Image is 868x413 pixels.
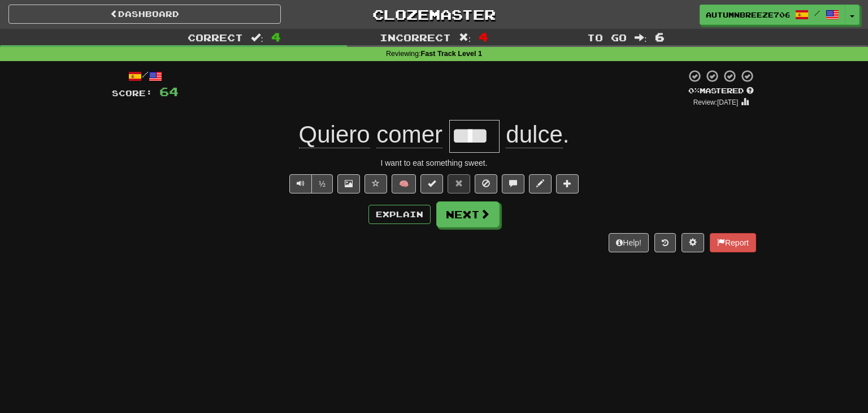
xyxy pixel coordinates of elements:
span: Score: [112,88,153,98]
a: Dashboard [8,5,281,24]
span: 0 % [688,86,700,95]
button: Discuss sentence (alt+u) [502,174,524,193]
span: Quiero [299,121,370,148]
span: 64 [159,84,179,98]
span: To go [587,32,627,43]
span: : [635,33,647,42]
div: / [112,69,179,83]
span: : [459,33,471,42]
span: comer [376,121,442,148]
button: Add to collection (alt+a) [556,174,579,193]
span: . [500,121,570,148]
div: I want to eat something sweet. [112,157,756,169]
div: Mastered [686,86,756,96]
button: Reset to 0% Mastered (alt+r) [448,174,470,193]
button: Edit sentence (alt+d) [529,174,552,193]
button: Favorite sentence (alt+f) [364,174,387,193]
span: Incorrect [380,32,451,43]
span: 4 [271,30,281,44]
span: dulce [506,121,562,148]
button: Next [436,201,500,227]
button: Help! [609,233,649,252]
button: Explain [368,205,431,224]
div: Text-to-speech controls [287,174,333,193]
strong: Fast Track Level 1 [421,50,483,58]
button: Ignore sentence (alt+i) [475,174,497,193]
span: Correct [188,32,243,43]
span: AutumnBreeze7066 [706,10,789,20]
button: 🧠 [392,174,416,193]
span: 4 [479,30,488,44]
a: Clozemaster [298,5,570,24]
span: / [814,9,820,17]
button: Show image (alt+x) [337,174,360,193]
small: Review: [DATE] [693,98,739,106]
span: : [251,33,263,42]
button: Report [710,233,756,252]
button: Round history (alt+y) [654,233,676,252]
button: Play sentence audio (ctl+space) [289,174,312,193]
button: Set this sentence to 100% Mastered (alt+m) [420,174,443,193]
button: ½ [311,174,333,193]
a: AutumnBreeze7066 / [700,5,845,25]
span: 6 [655,30,665,44]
